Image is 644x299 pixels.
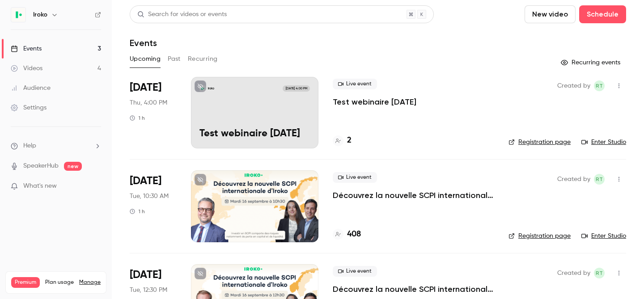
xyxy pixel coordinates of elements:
[11,8,25,22] img: Iroko
[199,128,310,140] p: Test webinaire [DATE]
[594,80,605,91] span: Roxane Tranchard
[283,85,309,92] span: [DATE] 4:00 PM
[11,277,40,288] span: Premium
[45,279,74,286] span: Plan usage
[130,208,145,215] div: 1 h
[168,52,181,66] button: Past
[11,103,47,112] div: Settings
[130,286,167,295] span: Tue, 12:30 PM
[23,141,36,151] span: Help
[130,174,161,188] span: [DATE]
[579,5,626,23] button: Schedule
[23,161,59,171] a: SpeakerHub
[33,10,47,19] h6: Iroko
[130,38,157,48] h1: Events
[508,138,571,147] a: Registration page
[596,268,603,278] span: RT
[333,190,494,201] a: Découvrez la nouvelle SCPI internationale d'Iroko
[11,44,42,53] div: Events
[557,80,590,91] span: Created by
[191,77,318,148] a: Test webinaire sept. 2025Iroko[DATE] 4:00 PMTest webinaire [DATE]
[594,268,605,278] span: Roxane Tranchard
[581,232,626,240] a: Enter Studio
[11,64,42,73] div: Videos
[79,279,101,286] a: Manage
[130,268,161,282] span: [DATE]
[347,135,352,147] h4: 2
[333,79,377,89] span: Live event
[208,86,214,91] p: Iroko
[11,141,101,151] li: help-dropdown-opener
[347,228,361,240] h4: 408
[525,5,576,23] button: New video
[333,228,361,240] a: 408
[333,135,352,147] a: 2
[130,52,161,66] button: Upcoming
[130,170,177,242] div: Sep 16 Tue, 10:30 AM (Europe/Paris)
[11,84,51,93] div: Audience
[596,174,603,185] span: RT
[333,284,494,295] a: Découvrez la nouvelle SCPI internationale signée [PERSON_NAME]
[130,114,145,122] div: 1 h
[508,232,571,240] a: Registration page
[581,138,626,147] a: Enter Studio
[333,97,416,107] a: Test webinaire [DATE]
[130,77,177,148] div: Sep 11 Thu, 4:00 PM (Europe/Paris)
[130,192,169,201] span: Tue, 10:30 AM
[557,268,590,278] span: Created by
[137,10,227,19] div: Search for videos or events
[130,80,161,95] span: [DATE]
[23,181,57,191] span: What's new
[90,182,101,190] iframe: Noticeable Trigger
[188,52,218,66] button: Recurring
[557,174,590,185] span: Created by
[557,55,626,70] button: Recurring events
[64,162,82,171] span: new
[596,80,603,91] span: RT
[333,266,377,277] span: Live event
[130,98,167,107] span: Thu, 4:00 PM
[594,174,605,185] span: Roxane Tranchard
[333,172,377,183] span: Live event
